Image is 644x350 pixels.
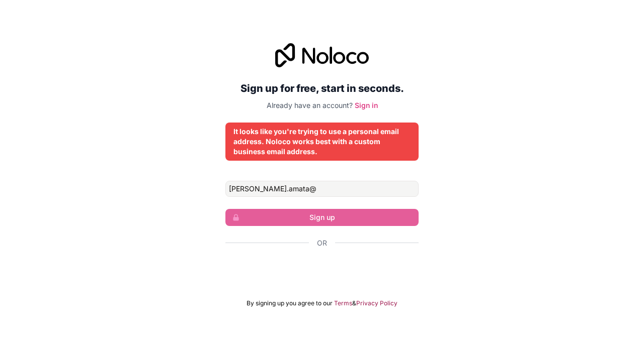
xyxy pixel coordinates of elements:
a: Terms [334,299,352,307]
span: By signing up you agree to our [247,299,333,307]
h2: Sign up for free, start in seconds. [225,79,419,97]
span: & [352,299,356,307]
input: Email address [225,181,419,197]
span: Or [317,238,327,248]
a: Privacy Policy [356,299,397,307]
div: It looks like you're trying to use a personal email address. Noloco works best with a custom busi... [233,127,411,157]
span: Already have an account? [267,101,353,109]
button: Sign up [225,209,419,226]
div: Accedi con Google. Si apre in una nuova scheda [225,259,419,281]
a: Sign in [355,101,378,109]
iframe: Pulsante Accedi con Google [220,259,424,281]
